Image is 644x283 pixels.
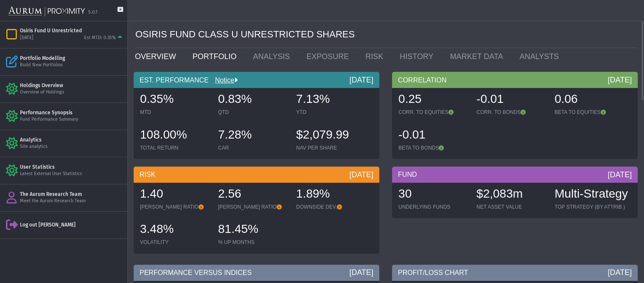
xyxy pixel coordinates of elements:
span: 0.83% [218,92,252,105]
span: 0.25 [398,92,422,105]
a: Notice [209,76,234,84]
div: [DATE] [349,170,373,180]
div: CORRELATION [392,72,638,88]
div: UNDERLYING FUNDS [398,204,468,210]
a: EXPOSURE [300,48,359,65]
div: NAV PER SHARE [296,144,366,151]
div: DOWNSIDE DEV. [296,204,366,210]
div: FUND [392,167,638,183]
div: QTD [218,109,288,116]
div: RISK [134,167,379,183]
div: NET ASSET VALUE [476,204,546,210]
div: 5.0.1 [88,9,98,16]
div: 1.89% [296,186,366,204]
div: 0.06 [554,91,624,109]
div: [DATE] [608,267,632,277]
div: TOTAL RETURN [140,144,210,151]
div: Overview of Holdings [20,89,124,96]
div: EST. PERFORMANCE [134,72,379,88]
div: 30 [398,186,468,204]
div: Est MTD: 0.35% [84,35,116,41]
a: PORTFOLIO [186,48,247,65]
div: $2,083m [476,186,546,204]
div: Multi-Strategy [554,186,628,204]
div: [PERSON_NAME] RATIO [140,204,210,210]
div: [DATE] [349,75,373,85]
div: CORR. TO EQUITIES [398,109,468,116]
div: -0.01 [398,127,468,144]
div: Analytics [20,136,124,143]
a: ANALYSTS [513,48,569,65]
img: Aurum-Proximity%20white.svg [8,2,85,21]
div: MTD [140,109,210,116]
span: 0.35% [140,92,174,105]
div: CAR [218,144,288,151]
div: 2.56 [218,186,288,204]
div: 7.28% [218,127,288,144]
div: OSIRIS FUND CLASS U UNRESTRICTED SHARES [135,21,638,48]
div: [DATE] [608,75,632,85]
div: [DATE] [349,267,373,277]
div: Log out [PERSON_NAME] [20,221,124,228]
div: [DATE] [20,35,34,41]
div: [PERSON_NAME] RATIO [218,204,288,210]
div: 7.13% [296,91,366,109]
div: BETA TO EQUITIES [554,109,624,116]
div: 3.48% [140,221,210,239]
div: TOP STRATEGY (BY ATTRIB.) [554,204,628,210]
a: HISTORY [393,48,443,65]
div: PERFORMANCE VERSUS INDICES [134,265,379,281]
a: RISK [359,48,393,65]
div: Site analytics [20,144,124,150]
div: User Statistics [20,164,124,170]
div: Latest External User Statistics [20,171,124,177]
div: 108.00% [140,127,210,144]
div: [DATE] [608,170,632,180]
a: OVERVIEW [129,48,186,65]
div: VOLATILITY [140,239,210,246]
a: ANALYSIS [246,48,300,65]
div: Holdings Overview [20,82,124,89]
div: Notice [209,76,238,85]
div: $2,079.99 [296,127,366,144]
div: Meet the Aurum Research Team [20,198,124,204]
div: Osiris Fund U Unrestricted [20,27,124,34]
div: Fund Performance Summary [20,116,124,123]
div: BETA TO BONDS [398,144,468,151]
div: % UP MONTHS [218,239,288,246]
div: CORR. TO BONDS [476,109,546,116]
div: PROFIT/LOSS CHART [392,265,638,281]
div: 81.45% [218,221,288,239]
div: Portfolio Modelling [20,55,124,62]
div: YTD [296,109,366,116]
div: 1.40 [140,186,210,204]
a: MARKET DATA [444,48,513,65]
div: Performance Synopsis [20,109,124,116]
div: -0.01 [476,91,546,109]
div: Build New Portfolios [20,62,124,68]
div: The Aurum Research Team [20,191,124,198]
